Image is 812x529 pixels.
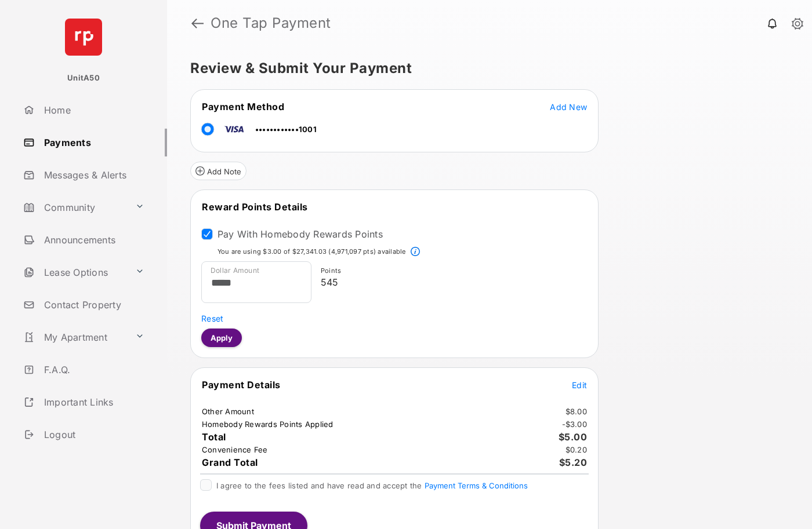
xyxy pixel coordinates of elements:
[19,161,167,189] a: Messages & Alerts
[19,421,167,448] a: Logout
[19,291,167,319] a: Contact Property
[202,457,258,468] span: Grand Total
[19,226,167,254] a: Announcements
[201,312,223,324] button: Reset
[559,431,588,443] span: $5.00
[550,102,587,112] span: Add New
[65,19,102,56] img: svg+xml;base64,PHN2ZyB4bWxucz0iaHR0cDovL3d3dy53My5vcmcvMjAwMC9zdmciIHdpZHRoPSI2NCIgaGVpZ2h0PSI2NC...
[190,61,780,75] h5: Review & Submit Your Payment
[202,379,281,391] span: Payment Details
[201,419,334,429] td: Homebody Rewards Points Applied
[217,247,406,257] p: You are using $3.00 of $27,341.03 (4,971,097 pts) available
[217,228,383,240] label: Pay With Homebody Rewards Points
[565,444,588,455] td: $0.20
[255,125,317,134] span: ••••••••••••1001
[201,444,269,455] td: Convenience Fee
[550,101,587,112] button: Add New
[211,16,331,30] strong: One Tap Payment
[561,419,588,429] td: - $3.00
[19,388,149,416] a: Important Links
[202,431,226,443] span: Total
[559,457,588,468] span: $5.20
[201,313,223,323] span: Reset
[19,194,130,221] a: Community
[572,379,587,391] button: Edit
[19,129,167,156] a: Payments
[565,406,588,417] td: $8.00
[67,72,100,84] p: UnitA50
[202,101,284,112] span: Payment Method
[19,323,130,351] a: My Apartment
[425,481,528,490] button: I agree to the fees listed and have read and accept the
[201,406,255,417] td: Other Amount
[321,275,583,289] p: 545
[321,266,583,276] p: Points
[572,380,587,390] span: Edit
[190,162,246,180] button: Add Note
[19,258,130,286] a: Lease Options
[19,356,167,384] a: F.A.Q.
[19,96,167,124] a: Home
[202,201,308,213] span: Reward Points Details
[201,329,242,347] button: Apply
[216,481,528,490] span: I agree to the fees listed and have read and accept the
